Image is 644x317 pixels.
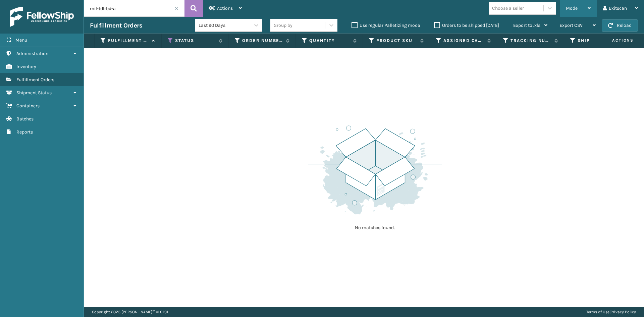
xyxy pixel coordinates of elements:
label: Fulfillment Order Id [108,38,149,44]
span: Menu [15,37,27,43]
a: Privacy Policy [610,310,636,314]
label: Order Number [242,38,283,44]
div: | [586,307,636,317]
label: Quantity [309,38,350,44]
p: Copyright 2023 [PERSON_NAME]™ v 1.0.191 [92,307,168,317]
span: Reports [16,129,33,135]
div: Group by [274,22,292,29]
span: Shipment Status [16,90,52,96]
label: Assigned Carrier Service [443,38,484,44]
span: Containers [16,103,40,109]
div: Last 90 Days [199,22,251,29]
label: Tracking Number [511,38,551,44]
span: Actions [217,5,233,11]
img: logo [10,7,74,27]
h3: Fulfillment Orders [90,21,142,30]
span: Actions [591,35,638,46]
span: Inventory [16,64,36,69]
span: Export CSV [559,22,583,28]
label: Shipped Date [578,38,618,44]
span: Fulfillment Orders [16,77,54,83]
label: Use regular Palletizing mode [352,22,420,28]
div: Choose a seller [492,5,524,12]
label: Status [175,38,216,44]
label: Orders to be shipped [DATE] [434,22,499,28]
span: Export to .xls [513,22,540,28]
label: Product SKU [376,38,417,44]
button: Reload [602,19,638,32]
a: Terms of Use [586,310,609,314]
span: Batches [16,116,34,122]
span: Administration [16,51,48,56]
span: Mode [566,5,578,11]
